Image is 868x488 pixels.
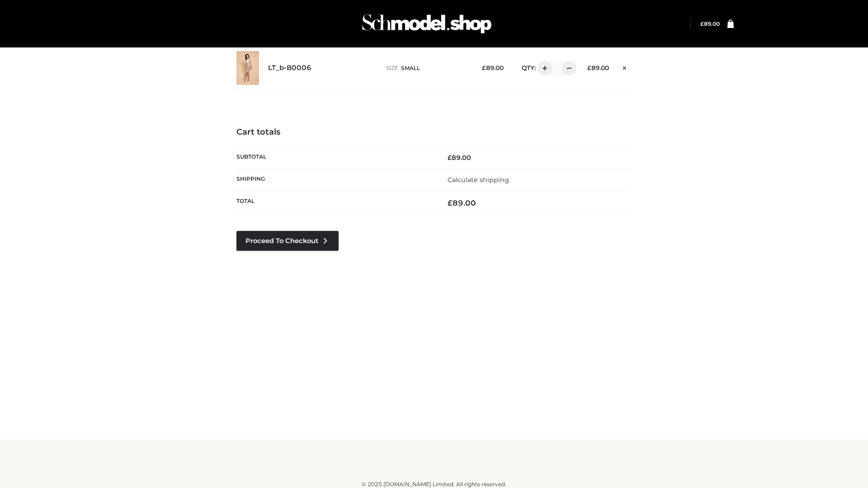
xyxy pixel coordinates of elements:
th: Subtotal [236,146,434,169]
span: £ [448,198,453,207]
div: QTY: [513,61,573,75]
a: LT_b-B0006 [268,64,311,72]
span: £ [587,64,591,71]
a: £89.00 [700,20,720,27]
a: Remove this item [618,61,632,73]
span: £ [482,64,486,71]
h4: Cart totals [236,127,632,137]
span: £ [448,154,452,162]
bdi: 89.00 [482,64,504,71]
p: size : [386,64,468,72]
img: Schmodel Admin 964 [359,6,495,42]
bdi: 89.00 [700,20,720,27]
bdi: 89.00 [448,198,476,207]
a: Proceed to Checkout [236,231,339,251]
a: Calculate shipping [448,176,509,184]
th: Shipping [236,169,434,191]
bdi: 89.00 [448,154,471,162]
span: SMALL [401,65,420,71]
img: LT_b-B0006 - SMALL [236,51,259,85]
span: £ [700,20,704,27]
bdi: 89.00 [587,64,609,71]
th: Total [236,191,434,215]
